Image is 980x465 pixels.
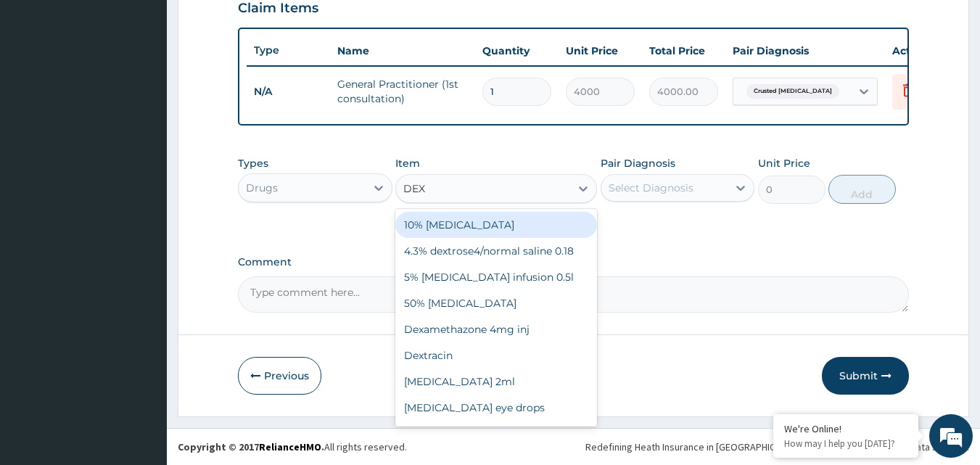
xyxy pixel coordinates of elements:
span: We're online! [84,140,200,287]
label: Unit Price [758,156,810,170]
button: Previous [238,357,321,395]
div: Dexamethazone 4mg inj [395,316,597,342]
th: Quantity [475,36,559,65]
td: N/A [247,78,330,105]
footer: All rights reserved. [167,428,980,465]
div: [MEDICAL_DATA] eye drops [395,395,597,421]
div: 10% [MEDICAL_DATA] [395,212,597,238]
a: RelianceHMO [259,440,321,453]
td: General Practitioner (1st consultation) [330,70,475,113]
div: Redefining Heath Insurance in [GEOGRAPHIC_DATA] using Telemedicine and Data Science! [585,440,969,454]
span: Crusted [MEDICAL_DATA] [746,84,839,99]
label: Pair Diagnosis [601,156,675,170]
strong: Copyright © 2017 . [178,440,324,453]
div: Chat with us now [75,81,244,100]
div: Drugs [246,181,278,195]
th: Type [247,37,330,64]
div: 50% [MEDICAL_DATA] [395,290,597,316]
p: How may I help you today? [784,437,907,450]
div: Minimize live chat window [238,7,273,42]
button: Submit [822,357,909,395]
h3: Claim Items [238,1,318,17]
div: 4.3% dextrose4/normal saline 0.18 [395,238,597,264]
img: d_794563401_company_1708531726252_794563401 [27,73,59,109]
div: 5% [MEDICAL_DATA] infusion 0.5l [395,264,597,290]
th: Name [330,36,475,65]
label: Types [238,157,268,170]
textarea: Type your message and hit 'Enter' [7,310,276,361]
div: Menthodex cough syrup [395,421,597,447]
div: Dextracin [395,342,597,369]
label: Comment [238,256,910,268]
label: Item [395,156,420,170]
th: Actions [885,36,958,65]
div: We're Online! [784,422,907,435]
th: Unit Price [559,36,642,65]
th: Pair Diagnosis [725,36,885,65]
div: Select Diagnosis [609,181,693,195]
div: [MEDICAL_DATA] 2ml [395,369,597,395]
th: Total Price [642,36,725,65]
button: Add [828,175,896,204]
